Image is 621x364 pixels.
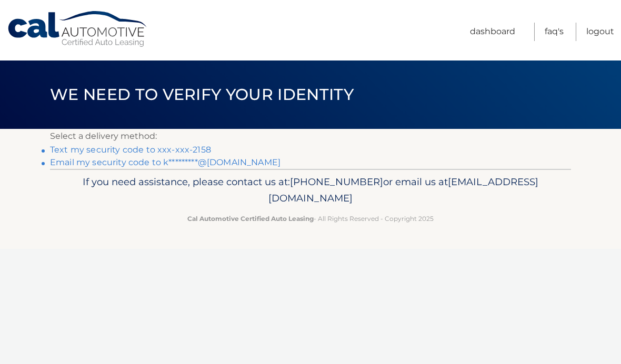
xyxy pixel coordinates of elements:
[50,129,571,144] p: Select a delivery method:
[50,157,281,167] a: Email my security code to k*********@[DOMAIN_NAME]
[57,213,564,224] p: - All Rights Reserved - Copyright 2025
[290,176,383,188] span: [PHONE_NUMBER]
[7,11,149,48] a: Cal Automotive
[470,23,515,41] a: Dashboard
[545,23,564,41] a: FAQ's
[50,145,211,155] a: Text my security code to xxx-xxx-2158
[57,174,564,207] p: If you need assistance, please contact us at: or email us at
[586,23,614,41] a: Logout
[187,215,314,223] strong: Cal Automotive Certified Auto Leasing
[50,85,354,104] span: We need to verify your identity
